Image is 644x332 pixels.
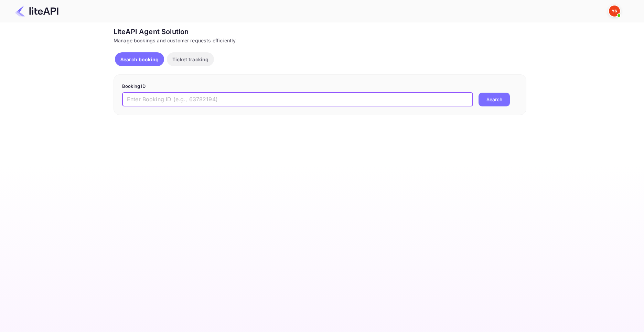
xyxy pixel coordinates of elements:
div: Manage bookings and customer requests efficiently. [114,37,526,44]
p: Ticket tracking [172,56,208,63]
p: Booking ID [122,83,518,90]
img: LiteAPI Logo [15,6,58,17]
input: Enter Booking ID (e.g., 63782194) [122,93,473,106]
p: Search booking [120,56,159,63]
div: LiteAPI Agent Solution [114,27,526,37]
button: Search [479,93,510,106]
img: Yandex Support [609,6,620,17]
